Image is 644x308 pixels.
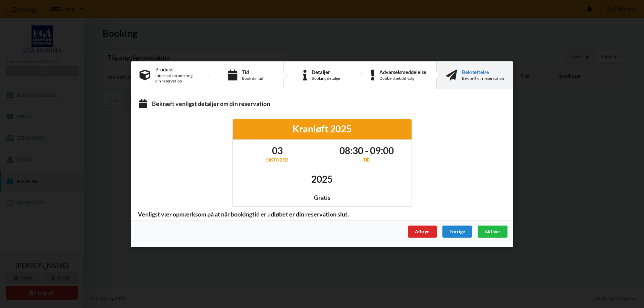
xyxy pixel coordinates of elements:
span: Aktiver [485,228,500,234]
div: Forrige [442,225,472,237]
div: Gratis [237,194,407,201]
div: Booking detaljer [312,75,341,81]
div: oktober [266,157,288,163]
div: Dobbelttjek dit valg [379,75,426,81]
div: Kranløft 2025 [237,123,407,135]
h1: 08:30 - 09:00 [339,144,394,157]
div: Bekræftelse [462,69,504,74]
div: Tid [339,157,394,163]
div: Detaljer [312,69,341,74]
div: Advarselsmeddelelse [379,69,426,74]
div: Afbryd [408,225,437,237]
div: Book din tid [242,75,263,81]
div: Bekræft din reservation [462,75,504,81]
h1: 2025 [311,173,333,185]
div: Tid [242,69,263,74]
div: Bekræft venligst detaljer om din reservation [138,100,506,109]
div: Information omkring din reservation [155,73,198,83]
span: Venligst vær opmærksom på at når bookingtid er udløbet er din reservation slut. [133,210,354,218]
h1: 03 [266,144,288,157]
div: Produkt [155,66,198,72]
